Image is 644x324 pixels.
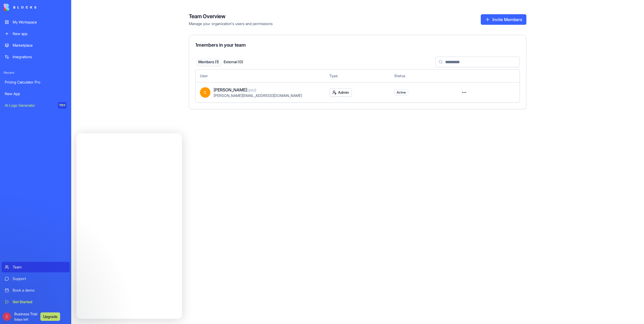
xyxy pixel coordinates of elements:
div: TRY [58,102,66,109]
span: C [3,312,11,321]
div: Team [13,264,66,270]
a: Marketplace [2,40,70,51]
span: [PERSON_NAME] [214,87,256,93]
span: 5 days left [14,317,28,321]
a: AI Logo GeneratorTRY [2,100,70,111]
span: Admin [338,90,349,95]
span: (you) [247,87,256,92]
div: Marketplace [13,43,66,48]
button: Admin [329,88,352,97]
div: Get Started [13,299,66,305]
th: User [196,70,325,82]
a: Team [2,262,70,272]
span: C [200,87,210,98]
a: My Workspace [2,17,70,27]
div: Integrations [13,54,66,60]
span: 1 members in your team [195,42,246,48]
div: Pricing Calculator Pro [5,80,66,85]
a: Pricing Calculator Pro [2,77,70,87]
button: External ( 0 ) [221,58,246,66]
div: New app [13,31,66,36]
a: New app [2,28,70,39]
a: Support [2,273,70,284]
button: Upgrade [40,312,60,321]
img: logo [4,4,36,11]
span: Recent [2,71,70,75]
span: Business Trial [14,311,37,322]
div: New App [5,91,66,96]
span: Manage your organization's users and permissions [189,21,273,26]
button: Invite Members [481,14,526,25]
a: Integrations [2,52,70,62]
a: New App [2,89,70,99]
button: Members ( 1 ) [196,58,221,66]
div: AI Logo Generator [5,103,54,108]
div: Type [329,73,386,78]
iframe: Intercom live chat [76,133,182,319]
div: My Workspace [13,19,66,25]
div: Book a demo [13,288,66,293]
h4: Team Overview [189,13,273,20]
span: Active [397,90,406,95]
a: Get Started [2,297,70,307]
a: Book a demo [2,285,70,296]
div: Support [13,276,66,281]
div: Status [394,73,451,78]
span: [PERSON_NAME][EMAIL_ADDRESS][DOMAIN_NAME] [214,93,302,98]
